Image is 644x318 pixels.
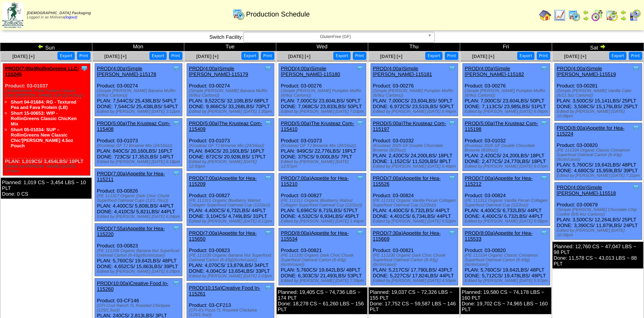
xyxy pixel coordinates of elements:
[591,9,603,21] img: calendarblend.gif
[281,175,349,187] a: PROD(7:00a)Appetite for Hea-115210
[97,303,182,313] div: (CFI-Cool Ranch TL Roasted Chickpea (125/1.5oz))
[187,173,274,226] div: Product: 03-00827 PLAN: 4,400CS / 6,732LBS / 44PLT DONE: 3,104CS / 4,749LBS / 31PLT
[448,119,456,127] img: Tooltip
[104,54,126,59] span: [DATE] [+]
[373,278,458,283] div: Edited by [PERSON_NAME] [DATE] 4:55pm
[373,219,458,224] div: Edited by [PERSON_NAME] [DATE] 6:52pm
[97,249,182,258] div: (PE 111335 Organic Banana Nut Superfood Oatmeal Carton (6-43g)(6crtn/case))
[184,43,276,51] td: Tue
[555,183,642,240] div: Product: 03-00679 PLAN: 3,500CS / 12,264LBS / 25PLT DONE: 3,390CS / 11,879LBS / 24PLT
[5,164,90,173] div: Edited by [PERSON_NAME] [DATE] 3:54pm
[557,173,642,178] div: Edited by [PERSON_NAME] [DATE] 7:22pm
[97,214,182,219] div: Edited by [PERSON_NAME] [DATE] 6:24pm
[80,64,88,72] img: Tooltip
[557,109,642,119] div: Edited by [PERSON_NAME] [DATE] 10:08pm
[465,109,550,114] div: Edited by [PERSON_NAME] [DATE] 6:06pm
[187,228,274,281] div: Product: 03-00823 PLAN: 4,070CS / 13,879LBS / 34PLT DONE: 4,004CS / 13,654LBS / 33PLT
[189,274,274,278] div: Edited by [PERSON_NAME] [DATE] 2:03pm
[609,52,626,60] button: Export
[97,171,165,182] a: PROD(7:00a)Appetite for Hea-115211
[373,198,458,208] div: (PE 111312 Organic Vanilla Pecan Collagen Superfood Oatmeal Cup (12/2oz))
[373,175,441,187] a: PROD(7:00a)Appetite for Hea-115526
[540,119,548,127] img: Tooltip
[97,160,182,164] div: Edited by [PERSON_NAME] [DATE] 6:18pm
[448,64,456,72] img: Tooltip
[371,173,458,226] div: Product: 03-00824 PLAN: 4,400CS / 6,732LBS / 44PLT DONE: 4,401CS / 6,734LBS / 44PLT
[264,119,272,127] img: Tooltip
[27,11,91,20] span: Logged in as Molivera
[583,15,589,21] img: arrowright.gif
[92,43,184,51] td: Mon
[356,174,364,182] img: Tooltip
[629,9,641,21] img: calendarcustomer.gif
[95,64,182,116] div: Product: 03-00274 PLAN: 7,544CS / 25,438LBS / 54PLT DONE: 7,544CS / 25,438LBS / 54PLT
[97,269,182,274] div: Edited by [PERSON_NAME] [DATE] 6:29pm
[279,64,366,116] div: Product: 03-00276 PLAN: 7,000CS / 23,604LBS / 50PLT DONE: 7,068CS / 23,833LBS / 50PLT
[279,228,366,285] div: Product: 03-00821 PLAN: 5,760CS / 19,642LBS / 48PLT DONE: 6,303CS / 21,493LBS / 53PLT
[465,198,550,208] div: (PE 111312 Organic Vanilla Pecan Collagen Superfood Oatmeal Cup (12/2oz))
[606,9,618,21] img: calendarinout.gif
[463,64,550,116] div: Product: 03-00276 PLAN: 7,000CS / 23,604LBS / 50PLT DONE: 7,113CS / 23,985LBS / 51PLT
[276,43,368,51] td: Wed
[1,178,92,199] div: Planned: 1,019 CS ~ 3,454 LBS ~ 10 PLT Done: 0 CS
[172,64,180,72] img: Tooltip
[189,219,274,224] div: Edited by [PERSON_NAME] [DATE] 8:11pm
[373,89,458,98] div: (Simple [PERSON_NAME] Pumpkin Muffin (6/9oz Cartons))
[373,143,458,153] div: (Krusteaz 2025 GF Double Chocolate Brownie (8/20oz))
[373,66,432,77] a: PROD(4:00a)Simple [PERSON_NAME]-115181
[465,120,538,132] a: PROD(5:00a)The Krusteaz Com-115198
[629,52,642,60] button: Print
[264,229,272,237] img: Tooltip
[281,89,366,98] div: (Simple [PERSON_NAME] Pumpkin Muffin (6/9oz Cartons))
[540,174,548,182] img: Tooltip
[557,89,642,98] div: (Simple [PERSON_NAME] Vanilla Cake (6/11.5oz Cartons))
[189,109,274,114] div: Edited by [PERSON_NAME] [DATE] 1:30pm
[557,66,616,77] a: PROD(4:00a)Simple [PERSON_NAME]-115519
[555,123,642,180] div: Product: 03-00820 PLAN: 5,760CS / 19,642LBS / 48PLT DONE: 4,680CS / 15,959LBS / 39PLT
[77,52,90,60] button: Print
[64,15,77,20] a: (logout)
[3,64,90,176] div: Product: 03-01037 PLAN: 1,019CS / 3,454LBS / 10PLT
[189,198,274,208] div: (PE 111311 Organic Blueberry Walnut Collagen Superfood Oatmeal Cup (12/2oz))
[568,9,580,21] img: calendarprod.gif
[97,280,168,292] a: PROD(10:00a)Creative Food In-115260
[425,52,442,60] button: Export
[97,89,182,98] div: (Simple [PERSON_NAME] Banana Muffin (6/9oz Cartons))
[371,119,458,171] div: Product: 03-01032 PLAN: 2,420CS / 24,200LBS / 18PLT DONE: 1,152CS / 11,520LBS / 8PLT
[233,8,245,20] img: calendarprod.gif
[11,127,73,148] a: Short 05-01034: SUP – RollinGreens New Classic Chic'[PERSON_NAME] 4.5oz Pouch
[465,230,533,242] a: PROD(8:00a)Appetite for Hea-115533
[189,66,248,77] a: PROD(4:00a)Simple [PERSON_NAME]-115179
[187,64,274,116] div: Product: 03-00274 PLAN: 9,522CS / 32,108LBS / 68PLT DONE: 9,866CS / 33,268LBS / 70PLT
[445,52,458,60] button: Print
[172,119,180,127] img: Tooltip
[368,43,460,51] td: Thu
[95,119,182,166] div: Product: 03-01073 PLAN: 840CS / 20,160LBS / 16PLT DONE: 723CS / 17,352LBS / 14PLT
[281,160,366,169] div: Edited by [PERSON_NAME] [DATE] 12:57pm
[564,54,586,59] a: [DATE] [+]
[373,120,446,132] a: PROD(5:00a)The Krusteaz Com-115197
[557,185,616,196] a: PROD(4:00p)Simple [PERSON_NAME]-115518
[281,278,366,283] div: Edited by [PERSON_NAME] [DATE] 7:39pm
[557,208,642,217] div: (Simple [PERSON_NAME] Chocolate Chip Cookie (6/9.4oz Cartons))
[552,242,643,269] div: Planned: 12,760 CS ~ 47,047 LBS ~ 98 PLT Done: 11,578 CS ~ 43,013 LBS ~ 88 PLT
[356,64,364,72] img: Tooltip
[371,64,458,116] div: Product: 03-00276 PLAN: 7,000CS / 23,604LBS / 50PLT DONE: 6,972CS / 23,510LBS / 50PLT
[196,54,218,59] span: [DATE] [+]
[281,198,366,208] div: (PE 111311 Organic Blueberry Walnut Collagen Superfood Oatmeal Cup (12/2oz))
[540,229,548,237] img: Tooltip
[373,253,458,267] div: (PE 111330 Organic Dark Choc Chunk Superfood Oatmeal Carton (6-43g)(6crtn/case))
[189,89,274,98] div: (Simple [PERSON_NAME] Banana Muffin (6/9oz Cartons))
[11,99,76,110] a: Short 04-01684: RG - Textured Pea and Fava Protein (LB)
[552,43,644,51] td: Sat
[288,54,310,59] a: [DATE] [+]
[620,9,626,15] img: arrowleft.gif
[373,164,458,169] div: Edited by [PERSON_NAME] [DATE] 6:46pm
[95,224,182,276] div: Product: 03-00823 PLAN: 5,760CS / 19,642LBS / 48PLT DONE: 4,652CS / 15,863LBS / 39PLT
[281,143,366,148] div: (Krusteaz GF TJ Brownie Mix (24/16oz))
[463,173,550,226] div: Product: 03-00824 PLAN: 4,400CS / 6,732LBS / 44PLT DONE: 4,400CS / 6,732LBS / 44PLT
[172,224,180,232] img: Tooltip
[583,9,589,15] img: arrowleft.gif
[539,9,551,21] img: home.gif
[27,11,91,15] span: [DEMOGRAPHIC_DATA] Packaging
